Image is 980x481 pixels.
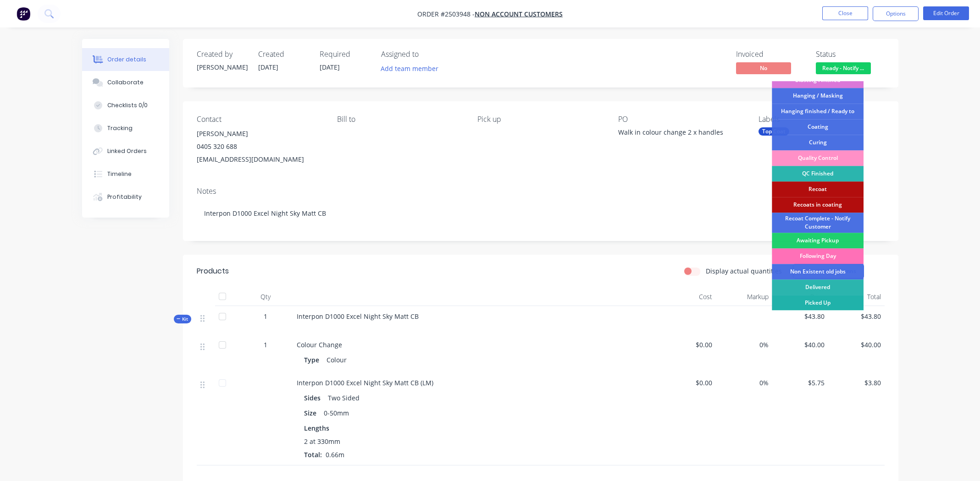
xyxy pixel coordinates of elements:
span: No [736,62,791,74]
span: [DATE] [320,63,340,71]
div: Cost [660,288,716,306]
span: $40.00 [832,340,881,350]
div: Pick up [477,115,603,124]
div: Following Day [772,248,864,264]
div: Recoat Complete - Notify Customer [772,213,864,233]
span: Interpon D1000 Excel Night Sky Matt CB [297,312,419,321]
span: $43.80 [776,312,825,321]
div: Created by [197,50,247,59]
div: Created [258,50,309,59]
div: 0-50mm [320,406,353,420]
span: Order #2503948 - [417,10,475,18]
div: Type [304,353,323,366]
div: Sides [304,391,324,404]
div: Timeline [107,170,132,178]
button: Order details [82,48,169,71]
span: $40.00 [776,340,825,350]
div: Awaiting Pickup [772,233,864,248]
div: Non Existent old jobs [772,264,864,279]
span: 1 [264,312,267,321]
span: Ready - Notify ... [816,62,871,74]
div: Picked Up [772,295,864,311]
div: Profitability [107,193,142,201]
div: Assigned to [381,50,473,59]
div: Delivered [772,279,864,295]
span: $3.80 [832,378,881,388]
div: Notes [197,187,885,196]
button: Options [873,6,919,21]
div: [EMAIL_ADDRESS][DOMAIN_NAME] [197,153,322,166]
button: Tracking [82,117,169,140]
span: 0% [720,340,769,350]
button: Add team member [381,62,443,75]
button: Profitability [82,186,169,208]
div: Bill to [337,115,463,124]
button: Close [822,6,868,20]
div: Top Coat [759,127,789,136]
span: 1 [264,340,267,350]
div: Curing [772,135,864,150]
div: Qty [238,288,293,306]
a: Non account customers [475,10,563,18]
div: Interpon D1000 Excel Night Sky Matt CB [197,199,885,227]
div: [PERSON_NAME]0405 320 688[EMAIL_ADDRESS][DOMAIN_NAME] [197,127,322,166]
button: Checklists 0/0 [82,94,169,117]
span: 0% [720,378,769,388]
button: Linked Orders [82,140,169,163]
img: Factory [17,7,30,21]
div: 0405 320 688 [197,140,322,153]
div: Recoats in coating [772,197,864,213]
span: 0.66m [322,450,348,459]
span: $43.80 [832,312,881,321]
div: Colour [323,353,350,366]
button: Collaborate [82,71,169,94]
button: Add team member [376,62,443,75]
div: Checklists 0/0 [107,101,148,109]
div: Kit [174,315,191,323]
span: Interpon D1000 Excel Night Sky Matt CB (LM) [297,378,433,387]
div: Walk in colour change 2 x handles [618,127,733,140]
button: Ready - Notify ... [816,62,871,76]
div: Hanging finished / Ready to [772,104,864,119]
div: [PERSON_NAME] [197,127,322,140]
span: [DATE] [258,63,278,71]
div: Size [304,406,320,420]
div: Contact [197,115,322,124]
div: Labels [759,115,884,124]
div: Two Sided [324,391,363,404]
span: Colour Change [297,340,342,349]
div: Required [320,50,370,59]
div: Markup [716,288,772,306]
div: PO [618,115,744,124]
div: Invoiced [736,50,805,59]
div: Hanging / Masking [772,88,864,104]
div: QC Finished [772,166,864,181]
span: Total: [304,450,322,459]
div: Products [197,266,229,277]
div: Recoat [772,181,864,197]
span: 2 at 330mm [304,437,340,446]
span: Lengths [304,423,329,433]
span: $5.75 [776,378,825,388]
div: Collaborate [107,78,144,87]
button: Edit Order [923,6,969,20]
div: Linked Orders [107,147,147,155]
label: Display actual quantities [706,266,782,276]
div: Quality Control [772,150,864,166]
span: $0.00 [664,378,713,388]
div: Coating [772,119,864,135]
div: [PERSON_NAME] [197,62,247,72]
button: Timeline [82,163,169,186]
span: $0.00 [664,340,713,350]
div: Order details [107,55,146,64]
div: Status [816,50,885,59]
span: Kit [177,316,188,322]
div: Tracking [107,124,133,132]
